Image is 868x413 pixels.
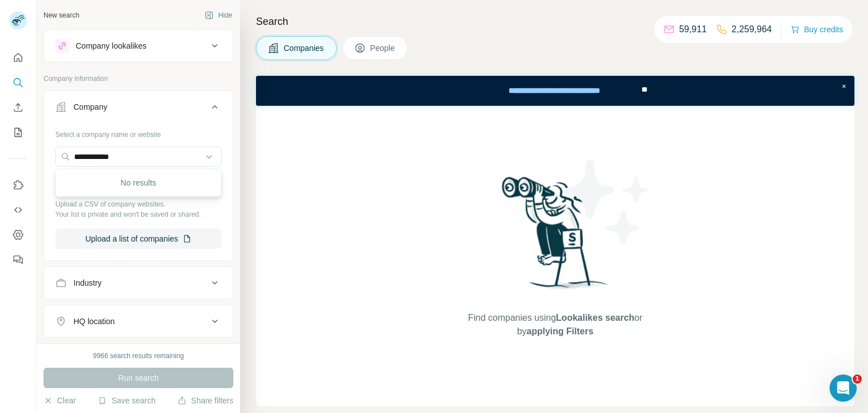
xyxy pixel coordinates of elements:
iframe: Banner [256,76,854,106]
div: Company lookalikes [76,40,146,51]
span: Lookalikes search [556,313,635,322]
div: Company [73,101,107,113]
div: HQ location [73,316,115,327]
span: Companies [284,42,325,54]
button: Hide [197,7,240,24]
button: Share filters [177,395,233,406]
span: People [370,42,396,54]
button: Search [9,72,27,93]
button: Company lookalikes [44,32,233,59]
div: Select a company name or website [55,125,222,140]
button: Save search [98,395,155,406]
div: Industry [73,277,102,289]
button: Upload a list of companies [55,229,222,249]
button: Feedback [9,249,27,270]
p: 59,911 [679,23,707,36]
button: Quick start [9,48,27,68]
p: Your list is private and won't be saved or shared. [55,209,222,220]
button: Enrich CSV [9,97,27,118]
button: Industry [44,269,233,296]
div: New search [44,10,79,20]
p: Company information [44,74,233,84]
button: Use Surfe API [9,200,27,220]
h4: Search [256,14,854,29]
button: Buy credits [791,21,843,37]
button: HQ location [44,308,233,335]
button: Dashboard [9,225,27,245]
span: Find companies using or by [465,311,645,338]
button: My lists [9,122,27,143]
p: Upload a CSV of company websites. [55,199,222,209]
img: Surfe Illustration - Stars [555,151,657,253]
p: 2,259,964 [732,23,772,36]
img: Surfe Illustration - Woman searching with binoculars [497,174,614,300]
button: Use Surfe on LinkedIn [9,175,27,195]
button: Clear [44,395,76,406]
iframe: Intercom live chat [830,375,857,402]
button: Company [44,93,233,125]
span: applying Filters [527,326,593,336]
div: No results [58,171,219,194]
div: 9966 search results remaining [93,351,184,361]
span: 1 [853,375,862,384]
